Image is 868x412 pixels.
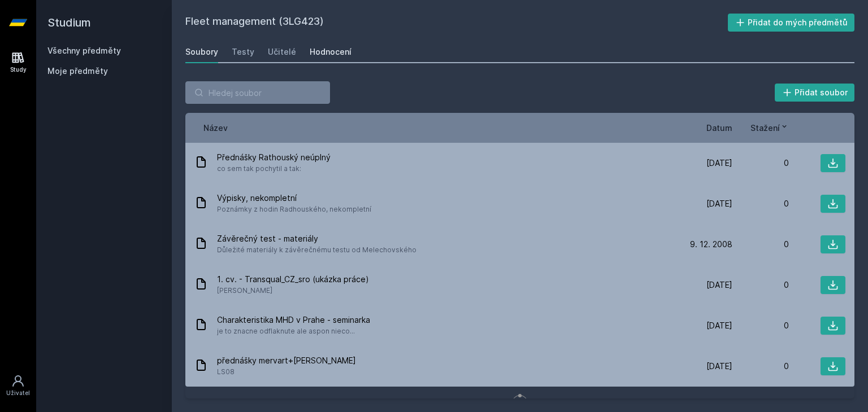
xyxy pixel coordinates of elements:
span: 9. 12. 2008 [690,239,732,250]
button: Stažení [750,122,789,134]
a: Všechny předměty [47,46,121,55]
span: Závěrečný test - materiály [217,233,416,244]
a: Study [2,45,34,80]
span: je to znacne odflaknute ale aspon nieco... [217,326,370,337]
div: 0 [732,239,789,250]
span: [DATE] [706,320,732,331]
span: přednášky mervart+[PERSON_NAME] [217,355,356,366]
a: Soubory [185,41,218,63]
div: Soubory [185,46,218,58]
span: Charakteristika MHD v Prahe - seminarka [217,314,370,326]
span: Přednášky Rathouský neúplný [217,152,331,163]
button: Datum [706,122,732,134]
div: 0 [732,361,789,372]
div: 0 [732,279,789,291]
div: Testy [232,46,254,58]
span: Poznámky z hodin Radhouského, nekompletní [217,204,371,215]
div: 0 [732,157,789,169]
a: Testy [232,41,254,63]
span: Výpisky, nekompletní [217,192,371,204]
span: [PERSON_NAME] [217,285,369,296]
a: Hodnocení [310,41,351,63]
div: Study [10,65,27,74]
span: Stažení [750,122,780,134]
input: Hledej soubor [185,81,330,104]
div: 0 [732,198,789,209]
button: Přidat do mých předmětů [728,14,855,32]
div: Uživatel [6,389,30,397]
span: [DATE] [706,198,732,209]
div: 0 [732,320,789,331]
span: co sem tak pochytil a tak: [217,163,331,174]
a: Učitelé [268,41,296,63]
span: Moje předměty [47,65,108,77]
div: Hodnocení [310,46,351,58]
span: Důležité materiály k závěrečnému testu od Melechovského [217,244,416,256]
span: [DATE] [706,157,732,169]
span: LS08 [217,366,356,378]
button: Přidat soubor [775,84,855,102]
button: Název [203,122,228,134]
h2: Fleet management (3LG423) [185,14,728,32]
div: Učitelé [268,46,296,58]
span: [DATE] [706,279,732,291]
span: 1. cv. - Transqual_CZ_sro (ukázka práce) [217,274,369,285]
span: [DATE] [706,361,732,372]
a: Uživatel [2,369,34,403]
